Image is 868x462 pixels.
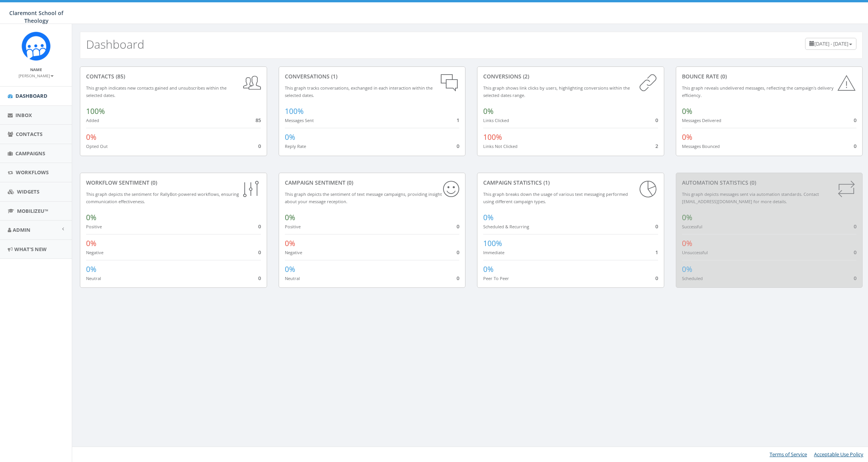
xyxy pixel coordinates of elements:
[483,250,504,255] small: Immediate
[682,73,857,80] div: Bounce Rate
[770,451,807,458] a: Terms of Service
[15,92,47,99] span: Dashboard
[682,250,708,255] small: Unsuccessful
[814,451,863,458] a: Acceptable Use Policy
[854,143,856,149] span: 0
[16,169,49,176] span: Workflows
[17,188,39,195] span: Widgets
[86,224,102,229] small: Positive
[86,179,261,187] div: Workflow Sentiment
[285,143,306,149] small: Reply Rate
[655,275,658,282] span: 0
[655,223,658,230] span: 0
[17,207,48,214] span: MobilizeU™
[483,275,509,281] small: Peer To Peer
[258,275,261,282] span: 0
[86,191,239,204] small: This graph depicts the sentiment for RallyBot-powered workflows, ensuring communication effective...
[814,40,848,47] span: [DATE] - [DATE]
[114,73,125,80] span: (85)
[30,67,42,72] small: Name
[86,264,96,274] span: 0%
[258,249,261,256] span: 0
[655,117,658,124] span: 0
[483,117,509,123] small: Links Clicked
[457,143,459,149] span: 0
[15,150,45,157] span: Campaigns
[86,143,108,149] small: Opted Out
[682,143,720,149] small: Messages Bounced
[86,117,99,123] small: Added
[483,132,502,142] span: 100%
[19,73,54,78] small: [PERSON_NAME]
[86,250,103,255] small: Negative
[86,132,96,142] span: 0%
[542,179,550,186] span: (1)
[457,275,459,282] span: 0
[16,131,42,138] span: Contacts
[14,246,47,253] span: What's New
[15,112,32,119] span: Inbox
[285,275,300,281] small: Neutral
[285,179,460,187] div: Campaign Sentiment
[719,73,727,80] span: (0)
[483,264,494,274] span: 0%
[285,73,460,80] div: conversations
[457,249,459,256] span: 0
[345,179,353,186] span: (0)
[457,117,459,124] span: 1
[285,224,301,229] small: Positive
[682,224,702,229] small: Successful
[682,212,692,223] span: 0%
[285,212,295,223] span: 0%
[854,223,856,230] span: 0
[483,224,529,229] small: Scheduled & Recurring
[682,264,692,274] span: 0%
[483,212,494,223] span: 0%
[86,212,96,223] span: 0%
[483,106,494,116] span: 0%
[682,117,721,123] small: Messages Delivered
[682,106,692,116] span: 0%
[258,143,261,149] span: 0
[9,9,63,24] span: Claremont School of Theology
[682,85,834,98] small: This graph reveals undelivered messages, reflecting the campaign's delivery efficiency.
[255,117,261,124] span: 85
[86,238,96,248] span: 0%
[483,73,658,80] div: conversions
[655,249,658,256] span: 1
[330,73,337,80] span: (1)
[258,223,261,230] span: 0
[86,85,227,98] small: This graph indicates new contacts gained and unsubscribes within the selected dates.
[854,117,856,124] span: 0
[748,179,756,186] span: (0)
[285,238,295,248] span: 0%
[483,191,628,204] small: This graph breaks down the usage of various text messaging performed using different campaign types.
[285,85,433,98] small: This graph tracks conversations, exchanged in each interaction within the selected dates.
[682,191,819,204] small: This graph depicts messages sent via automation standards. Contact [EMAIL_ADDRESS][DOMAIN_NAME] f...
[19,72,54,79] a: [PERSON_NAME]
[854,275,856,282] span: 0
[521,73,529,80] span: (2)
[86,38,144,51] h2: Dashboard
[655,143,658,149] span: 2
[682,179,857,187] div: Automation Statistics
[285,264,295,274] span: 0%
[483,85,630,98] small: This graph shows link clicks by users, highlighting conversions within the selected dates range.
[457,223,459,230] span: 0
[483,143,518,149] small: Links Not Clicked
[86,73,261,80] div: contacts
[682,132,692,142] span: 0%
[86,275,101,281] small: Neutral
[285,106,304,116] span: 100%
[483,238,502,248] span: 100%
[13,226,30,233] span: Admin
[22,32,51,61] img: Rally_Corp_Icon.png
[682,275,703,281] small: Scheduled
[149,179,157,186] span: (0)
[483,179,658,187] div: Campaign Statistics
[285,117,314,123] small: Messages Sent
[285,191,442,204] small: This graph depicts the sentiment of text message campaigns, providing insight about your message ...
[854,249,856,256] span: 0
[285,132,295,142] span: 0%
[682,238,692,248] span: 0%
